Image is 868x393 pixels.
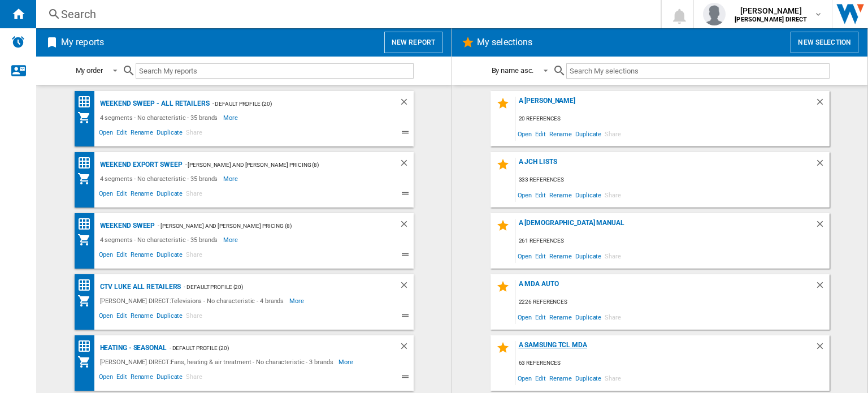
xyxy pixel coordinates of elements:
[703,3,726,25] img: profile.jpg
[516,309,534,325] span: Open
[76,66,103,75] div: My order
[184,188,204,202] span: Share
[223,233,240,247] span: More
[210,97,376,111] div: - Default profile (20)
[97,372,115,385] span: Open
[533,248,548,264] span: Edit
[155,372,184,385] span: Duplicate
[574,370,603,386] span: Duplicate
[548,126,574,141] span: Rename
[167,341,376,355] div: - Default profile (20)
[574,187,603,202] span: Duplicate
[155,127,184,141] span: Duplicate
[77,111,97,124] div: My Assortment
[223,172,240,185] span: More
[603,126,623,141] span: Share
[566,63,829,79] input: Search My selections
[155,310,184,324] span: Duplicate
[399,219,414,233] div: Delete
[77,217,97,231] div: Price Ranking
[183,158,376,172] div: - [PERSON_NAME] and [PERSON_NAME] Pricing (8)
[223,111,240,124] span: More
[115,372,129,385] span: Edit
[115,249,129,263] span: Edit
[97,310,115,324] span: Open
[129,249,155,263] span: Rename
[289,294,306,308] span: More
[77,294,97,308] div: My Assortment
[533,187,548,202] span: Edit
[77,233,97,247] div: My Assortment
[97,341,167,355] div: Heating - seasonal
[59,32,106,53] h2: My reports
[815,280,830,295] div: Delete
[129,372,155,385] span: Rename
[735,5,807,16] span: [PERSON_NAME]
[77,156,97,170] div: Price Matrix
[548,248,574,264] span: Rename
[97,219,155,233] div: Weekend sweep
[97,294,290,308] div: [PERSON_NAME] DIRECT:Televisions - No characteristic - 4 brands
[11,35,25,49] img: alerts-logo.svg
[97,188,115,202] span: Open
[516,295,830,309] div: 2226 references
[399,280,414,294] div: Delete
[516,97,815,112] div: A [PERSON_NAME]
[97,233,224,247] div: 4 segments - No characteristic - 35 brands
[735,16,807,23] b: [PERSON_NAME] DIRECT
[815,219,830,234] div: Delete
[574,309,603,325] span: Duplicate
[129,188,155,202] span: Rename
[115,188,129,202] span: Edit
[97,249,115,263] span: Open
[115,310,129,324] span: Edit
[548,309,574,325] span: Rename
[97,280,181,294] div: CTV Luke All retailers
[97,127,115,141] span: Open
[516,158,815,173] div: A JCH lists
[603,187,623,202] span: Share
[815,97,830,112] div: Delete
[155,188,184,202] span: Duplicate
[77,339,97,353] div: Price Ranking
[603,370,623,386] span: Share
[97,97,210,111] div: Weekend sweep - All retailers
[399,341,414,355] div: Delete
[77,95,97,109] div: Price Ranking
[516,112,830,126] div: 20 references
[516,248,534,264] span: Open
[129,127,155,141] span: Rename
[516,234,830,248] div: 261 references
[548,370,574,386] span: Rename
[516,356,830,370] div: 63 references
[77,172,97,185] div: My Assortment
[97,172,224,185] div: 4 segments - No characteristic - 35 brands
[533,370,548,386] span: Edit
[548,187,574,202] span: Rename
[516,280,815,295] div: A MDA Auto
[184,310,204,324] span: Share
[475,32,535,53] h2: My selections
[77,278,97,292] div: Price Ranking
[533,126,548,141] span: Edit
[791,32,858,53] button: New selection
[129,310,155,324] span: Rename
[184,127,204,141] span: Share
[516,219,815,234] div: A [DEMOGRAPHIC_DATA] manual
[155,249,184,263] span: Duplicate
[115,127,129,141] span: Edit
[516,126,534,141] span: Open
[61,6,631,22] div: Search
[181,280,376,294] div: - Default profile (20)
[77,355,97,369] div: My Assortment
[516,187,534,202] span: Open
[399,158,414,172] div: Delete
[136,63,414,79] input: Search My reports
[338,355,355,369] span: More
[492,66,534,75] div: By name asc.
[533,309,548,325] span: Edit
[574,248,603,264] span: Duplicate
[399,97,414,111] div: Delete
[97,355,339,369] div: [PERSON_NAME] DIRECT:Fans, heating & air treatment - No characteristic - 3 brands
[516,341,815,356] div: A Samsung TCL MDA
